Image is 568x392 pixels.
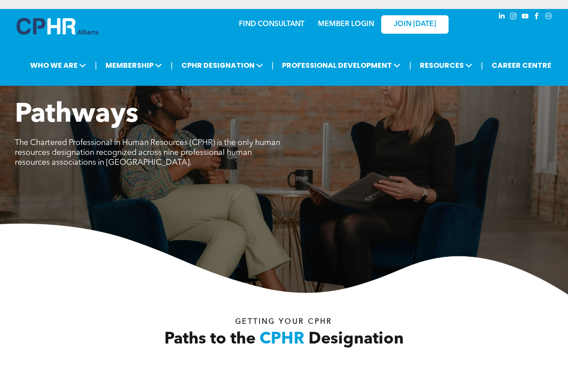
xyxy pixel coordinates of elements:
[95,56,97,75] li: |
[308,331,404,348] span: Designation
[15,139,280,167] span: The Chartered Professional in Human Resources (CPHR) is the only human resources designation reco...
[394,20,436,29] span: JOIN [DATE]
[481,56,483,75] li: |
[381,15,449,34] a: JOIN [DATE]
[520,11,530,23] a: youtube
[15,101,138,128] span: Pathways
[179,57,266,74] span: CPHR DESIGNATION
[509,11,519,23] a: instagram
[260,331,304,348] span: CPHR
[417,57,475,74] span: RESOURCES
[272,56,274,75] li: |
[489,57,554,74] a: CAREER CENTRE
[235,318,332,326] span: Getting your Cphr
[409,56,411,75] li: |
[544,11,554,23] a: Social network
[17,18,98,35] img: A blue and white logo for cp alberta
[27,57,89,74] span: WHO WE ARE
[171,56,173,75] li: |
[164,331,255,348] span: Paths to the
[103,57,165,74] span: MEMBERSHIP
[532,11,542,23] a: facebook
[279,57,403,74] span: PROFESSIONAL DEVELOPMENT
[318,21,374,28] a: MEMBER LOGIN
[497,11,507,23] a: linkedin
[239,21,304,28] a: FIND CONSULTANT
